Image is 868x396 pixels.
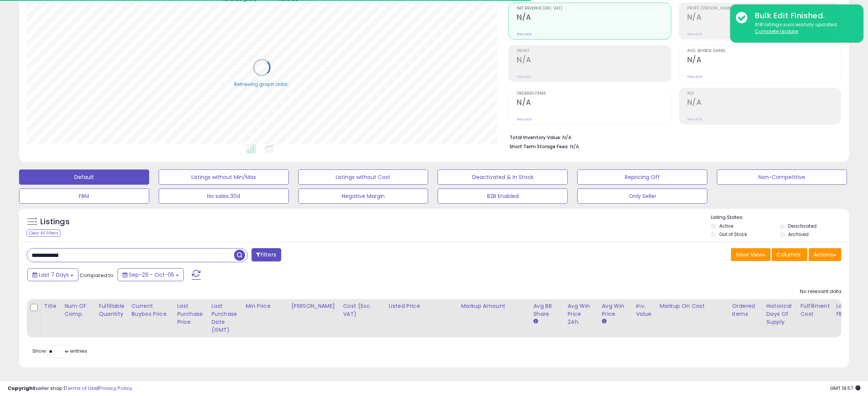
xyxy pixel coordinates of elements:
div: Historical Days Of Supply [766,302,794,326]
th: The percentage added to the cost of goods (COGS) that forms the calculator for Min & Max prices. [656,299,729,337]
h5: Listings [40,217,70,227]
button: No sales 30d [159,188,289,204]
button: Sep-29 - Oct-05 [118,268,184,281]
button: Listings without Cost [298,169,428,185]
div: Retrieving graph data.. [234,81,290,87]
button: B2B Enabled [438,188,568,204]
div: Ordered Items [732,302,760,318]
span: Net Revenue (Exc. VAT) [517,6,671,11]
button: Save View [731,248,771,261]
button: FBM [19,188,149,204]
span: Columns [777,251,801,258]
div: 618 listings successfully updated. [749,21,858,35]
a: Terms of Use [65,385,97,392]
div: Fulfillable Quantity [99,302,125,318]
small: Prev: N/A [517,74,532,79]
button: Deactivated & In Stock [438,169,568,185]
label: Deactivated [788,223,817,229]
small: Avg Win Price. [602,318,606,325]
div: Num of Comp. [64,302,92,318]
button: Repricing Off [577,169,707,185]
small: Prev: N/A [687,117,702,122]
span: Profit [PERSON_NAME] [687,6,841,11]
div: Low Price FBA [836,302,864,318]
button: Last 7 Days [27,268,78,281]
small: Prev: N/A [517,32,532,36]
div: Cost (Exc. VAT) [343,302,382,318]
small: Avg BB Share. [533,318,538,325]
div: Inv. value [636,302,653,318]
div: Current Buybox Price [131,302,170,318]
button: Non-Competitive [717,169,847,185]
h2: N/A [517,98,671,108]
span: Sep-29 - Oct-05 [129,271,174,279]
button: Filters [252,248,281,261]
div: Avg Win Price [602,302,629,318]
span: Show: entries [32,347,87,355]
span: Profit [517,49,671,53]
span: ROI [687,92,841,96]
small: Prev: N/A [687,32,702,36]
small: Prev: N/A [517,117,532,122]
button: Negative Margin [298,188,428,204]
button: Listings without Min/Max [159,169,289,185]
u: Complete Update [755,28,798,35]
b: Total Inventory Value: [510,134,561,141]
div: Listed Price [389,302,454,310]
small: Prev: N/A [687,74,702,79]
span: 2025-10-13 19:57 GMT [830,385,860,392]
button: Default [19,169,149,185]
button: Actions [809,248,841,261]
div: Bulk Edit Finished. [749,10,858,21]
a: Privacy Policy [99,385,132,392]
label: Archived [788,231,809,238]
span: Avg. Buybox Share [687,49,841,53]
li: N/A [510,132,836,141]
h2: N/A [687,55,841,66]
div: [PERSON_NAME] [291,302,336,310]
div: No relevant data [800,288,841,295]
button: Only Seller [577,188,707,204]
div: Last Purchase Price [177,302,205,326]
div: Markup on Cost [660,302,726,310]
div: Fulfillment Cost [801,302,830,318]
span: Last 7 Days [39,271,69,279]
h2: N/A [687,98,841,108]
div: Title [44,302,58,310]
div: Avg Win Price 24h. [567,302,595,326]
h2: N/A [517,55,671,66]
h2: N/A [517,13,671,23]
strong: Copyright [8,385,35,392]
div: Avg BB Share [533,302,561,318]
b: Short Term Storage Fees: [510,143,569,150]
div: seller snap | | [8,385,132,392]
div: Min Price [245,302,285,310]
span: Compared to: [80,272,115,279]
label: Out of Stock [719,231,747,238]
h2: N/A [687,13,841,23]
span: N/A [570,143,579,150]
div: Clear All Filters [27,230,61,237]
span: Ordered Items [517,92,671,96]
label: Active [719,223,733,229]
div: Last Purchase Date (GMT) [211,302,239,334]
button: Columns [772,248,807,261]
div: Markup Amount [461,302,527,310]
p: Listing States: [711,214,849,221]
